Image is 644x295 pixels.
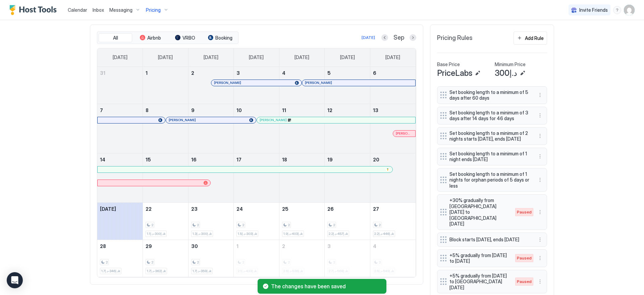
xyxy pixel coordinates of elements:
[325,104,370,116] a: September 12, 2025
[7,272,23,288] div: Open Intercom Messenger
[536,91,544,99] button: More options
[536,152,544,160] div: menu
[143,67,189,104] td: September 1, 2025
[370,153,416,202] td: September 20, 2025
[279,67,325,104] td: September 4, 2025
[68,6,87,13] a: Calendar
[325,240,370,277] td: October 3, 2025
[214,81,241,85] span: [PERSON_NAME]
[536,176,544,184] div: menu
[279,67,325,79] a: September 4, 2025
[279,240,325,252] a: October 2, 2025
[279,153,325,202] td: September 18, 2025
[517,255,532,261] span: Paused
[189,153,234,166] a: September 16, 2025
[449,197,508,227] span: +30% gradually from [GEOGRAPHIC_DATA][DATE] to [GEOGRAPHIC_DATA][DATE]
[146,70,148,76] span: 1
[271,283,381,290] span: The changes have been saved
[113,35,118,41] span: All
[9,5,60,15] div: Host Tools Logo
[449,89,529,101] span: Set booking length to a minimum of 5 days after 60 days
[191,243,198,249] span: 30
[370,203,416,215] a: September 27, 2025
[151,48,179,66] a: Monday
[242,223,244,227] span: 2
[169,118,253,122] div: [PERSON_NAME]
[536,132,544,140] button: More options
[373,157,379,162] span: 20
[100,107,103,113] span: 7
[147,232,166,236] span: د.إ300-د.إ1.1k
[305,81,332,85] span: [PERSON_NAME]
[234,203,279,215] a: September 24, 2025
[282,243,285,249] span: 2
[93,6,104,13] a: Inbox
[514,32,547,45] button: Add Rule
[283,232,303,236] span: د.إ403-د.إ1.9k
[325,240,370,252] a: October 3, 2025
[168,33,202,43] button: VRBO
[437,61,460,67] span: Base Price
[385,54,400,60] span: [DATE]
[234,104,279,116] a: September 10, 2025
[236,206,243,212] span: 24
[327,206,334,212] span: 26
[579,7,608,13] span: Invite Friends
[151,260,153,264] span: 2
[100,70,105,76] span: 31
[143,153,189,202] td: September 15, 2025
[182,35,195,41] span: VRBO
[374,232,394,236] span: د.إ446-د.إ2.2k
[143,67,188,79] a: September 1, 2025
[370,202,416,240] td: September 27, 2025
[215,35,232,41] span: Booking
[393,34,404,42] span: Sep
[169,118,196,122] span: [PERSON_NAME]
[536,208,544,216] div: menu
[234,153,279,166] a: September 17, 2025
[249,54,264,60] span: [DATE]
[536,254,544,262] button: More options
[234,67,279,104] td: September 3, 2025
[536,91,544,99] div: menu
[101,269,120,273] span: د.إ346-د.إ1.7k
[325,203,370,215] a: September 26, 2025
[370,104,416,116] a: September 13, 2025
[260,118,413,122] div: [PERSON_NAME]
[234,104,279,153] td: September 10, 2025
[106,260,108,264] span: 2
[158,54,173,60] span: [DATE]
[279,202,325,240] td: September 25, 2025
[396,131,413,136] span: [PERSON_NAME]
[536,208,544,216] button: More options
[236,107,242,113] span: 10
[97,67,143,79] a: August 31, 2025
[97,202,143,240] td: September 21, 2025
[449,130,529,142] span: Set booking length to a minimum of 2 nights starts [DATE], ends [DATE]
[325,153,370,166] a: September 19, 2025
[325,153,370,202] td: September 19, 2025
[325,67,370,104] td: September 5, 2025
[97,240,143,252] a: September 28, 2025
[340,54,355,60] span: [DATE]
[370,67,416,79] a: September 6, 2025
[536,132,544,140] div: menu
[373,107,378,113] span: 13
[519,69,527,77] button: Edit
[236,70,240,76] span: 3
[370,153,416,166] a: September 20, 2025
[197,223,199,227] span: 2
[109,7,132,13] span: Messaging
[449,110,529,121] span: Set booking length to a minimum of 3 days after 14 days for 46 days
[437,34,473,42] span: Pricing Rules
[517,209,532,215] span: Paused
[189,67,234,79] a: September 2, 2025
[381,34,388,41] button: Previous month
[146,157,151,162] span: 15
[146,206,152,212] span: 22
[234,153,279,202] td: September 17, 2025
[370,240,416,277] td: October 4, 2025
[294,54,309,60] span: [DATE]
[147,35,161,41] span: Airbnb
[113,54,127,60] span: [DATE]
